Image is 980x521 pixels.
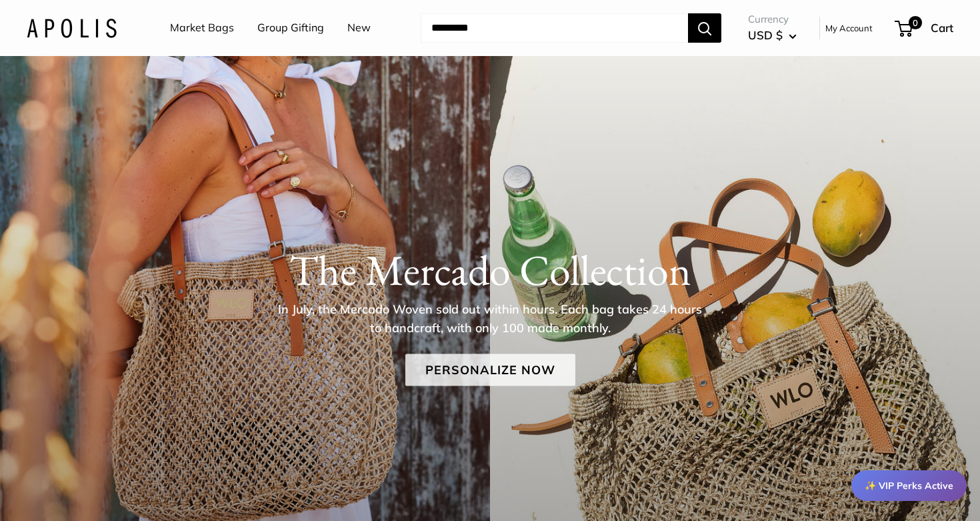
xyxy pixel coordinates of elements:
h1: The Mercado Collection [27,244,953,295]
button: USD $ [748,25,797,46]
input: Search... [421,13,688,43]
button: Search [688,13,721,43]
span: 0 [909,16,922,29]
a: Personalize Now [405,354,575,386]
div: ✨ VIP Perks Active [851,470,967,501]
a: Market Bags [170,18,234,38]
a: My Account [825,20,873,36]
a: New [347,18,371,38]
a: 0 Cart [896,17,953,39]
p: In July, the Mercado Woven sold out within hours. Each bag takes 24 hours to handcraft, with only... [273,300,707,337]
span: USD $ [748,28,783,42]
span: Currency [748,10,797,29]
a: Group Gifting [257,18,324,38]
img: Apolis [27,18,117,37]
span: Cart [931,21,953,35]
